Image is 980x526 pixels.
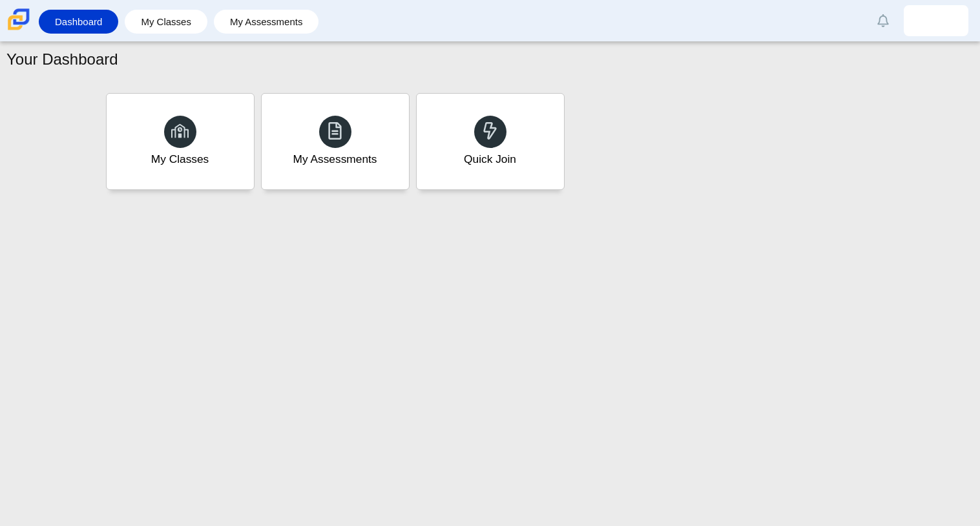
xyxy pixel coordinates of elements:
[106,93,255,190] a: My Classes
[131,10,201,34] a: My Classes
[151,151,209,167] div: My Classes
[45,10,112,34] a: Dashboard
[261,93,410,190] a: My Assessments
[904,5,968,36] a: danielle.mack.gA5N1Q
[416,93,565,190] a: Quick Join
[220,10,313,34] a: My Assessments
[6,48,118,70] h1: Your Dashboard
[5,6,32,33] img: Carmen School of Science & Technology
[5,24,32,35] a: Carmen School of Science & Technology
[293,151,377,167] div: My Assessments
[464,151,516,167] div: Quick Join
[869,6,897,35] a: Alerts
[926,10,946,31] img: danielle.mack.gA5N1Q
